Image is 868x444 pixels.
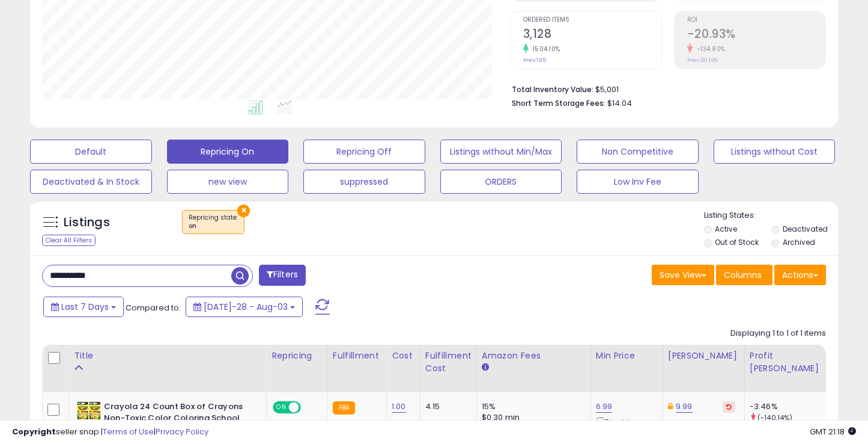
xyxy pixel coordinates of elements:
span: Last 7 Days [61,301,109,313]
button: Actions [774,265,826,285]
b: Total Inventory Value: [512,84,593,94]
div: on [189,222,238,230]
button: Default [30,140,152,164]
button: Listings without Cost [714,140,836,164]
a: Privacy Policy [156,426,208,437]
label: Out of Stock [715,237,759,247]
button: Non Competitive [577,140,699,164]
a: 9.99 [676,401,693,413]
span: ON [274,402,289,413]
small: FBA [333,401,355,415]
a: Terms of Use [103,426,154,437]
div: Repricing [272,350,323,362]
div: Fulfillment Cost [425,350,472,375]
label: Deactivated [783,224,828,234]
img: 511CAorJ1JL._SL40_.jpg [77,401,101,420]
small: Prev: 60.14% [687,57,718,64]
button: × [237,205,250,217]
h5: Listings [64,214,110,231]
button: Repricing Off [303,140,425,164]
div: 4.15 [425,401,467,412]
button: Deactivated & In Stock [30,170,152,194]
button: Repricing On [167,140,289,164]
li: $5,001 [512,81,817,96]
strong: Copyright [12,426,56,437]
div: Title [74,350,261,362]
span: Compared to: [126,302,181,313]
small: 1504.10% [529,45,560,54]
div: -3.46% [750,401,826,412]
button: Columns [716,265,772,285]
small: Amazon Fees. [482,362,489,373]
span: ROI [687,17,825,23]
a: 1.00 [392,401,406,413]
span: Columns [724,269,762,281]
button: [DATE]-28 - Aug-03 [186,297,303,317]
div: Amazon Fees [482,350,586,362]
small: -134.80% [693,45,726,54]
button: suppressed [303,170,425,194]
span: 2025-08-11 21:18 GMT [810,426,856,437]
button: Save View [652,265,714,285]
button: Low Inv Fee [577,170,699,194]
span: Ordered Items [523,17,661,23]
h2: -20.93% [687,27,825,43]
div: Min Price [596,350,658,362]
small: Prev: 195 [523,57,546,64]
div: Profit [PERSON_NAME] [750,350,821,375]
span: [DATE]-28 - Aug-03 [204,301,288,313]
div: Displaying 1 to 1 of 1 items [730,328,826,339]
span: $14.04 [607,97,632,109]
h2: 3,128 [523,27,661,43]
button: Listings without Min/Max [440,140,562,164]
div: Cost [392,350,415,362]
label: Active [715,224,737,234]
p: Listing States: [704,210,838,221]
a: 6.99 [596,401,613,413]
button: ORDERS [440,170,562,194]
div: 15% [482,401,581,412]
label: Archived [783,237,815,247]
span: OFF [299,402,318,413]
div: seller snap | | [12,427,208,438]
b: Crayola 24 Count Box of Crayons Non-Toxic Color Coloring School Supplies (2 Packs) [104,401,250,438]
span: Repricing state : [189,213,238,231]
div: [PERSON_NAME] [668,350,739,362]
button: Filters [259,265,306,286]
b: Short Term Storage Fees: [512,98,605,108]
button: new view [167,170,289,194]
div: Fulfillment [333,350,381,362]
div: Clear All Filters [42,235,96,246]
button: Last 7 Days [43,297,124,317]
